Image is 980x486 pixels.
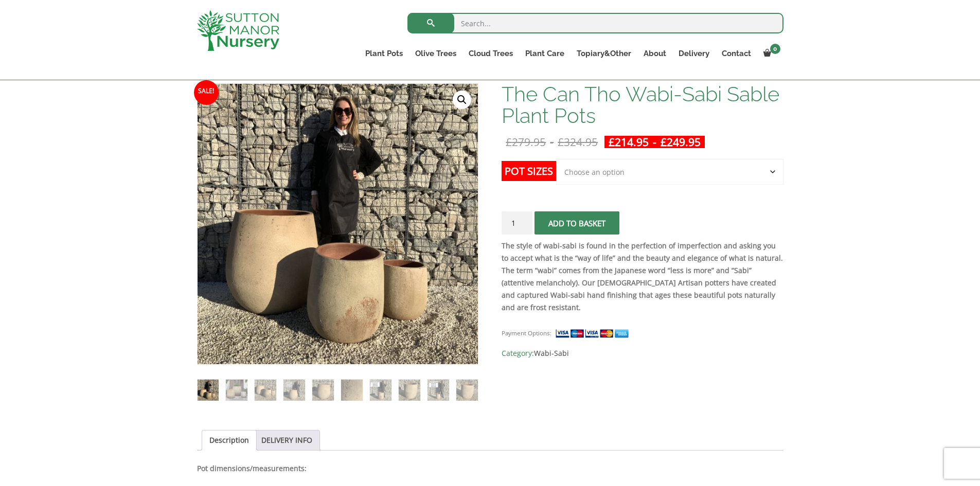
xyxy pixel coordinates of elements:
[312,380,333,401] img: The Can Tho Wabi-Sabi Sable Plant Pots - Image 5
[502,347,783,359] span: Category:
[757,46,783,61] a: 0
[456,380,477,401] img: The Can Tho Wabi-Sabi Sable Plant Pots - Image 10
[502,241,783,312] strong: The style of wabi-sabi is found in the perfection of imperfection and asking you to accept what i...
[359,46,409,61] a: Plant Pots
[534,211,619,235] button: Add to basket
[558,135,598,149] bdi: 324.95
[209,430,249,450] a: Description
[558,135,564,149] span: £
[519,46,571,61] a: Plant Care
[506,135,512,149] span: £
[637,46,672,61] a: About
[462,46,519,61] a: Cloud Trees
[261,430,312,450] a: DELIVERY INFO
[770,44,780,54] span: 0
[399,380,420,401] img: The Can Tho Wabi-Sabi Sable Plant Pots - Image 8
[661,135,667,149] span: £
[502,211,532,235] input: Product quantity
[534,348,569,358] a: Wabi-Sabi
[407,13,783,33] input: Search...
[502,136,602,148] del: -
[502,83,783,127] h1: The Can Tho Wabi-Sabi Sable Plant Pots
[409,46,462,61] a: Olive Trees
[609,135,615,149] span: £
[341,380,362,401] img: The Can Tho Wabi-Sabi Sable Plant Pots - Image 6
[716,46,757,61] a: Contact
[194,80,219,105] span: Sale!
[453,91,471,109] a: View full-screen image gallery
[604,136,705,148] ins: -
[198,380,219,401] img: The Can Tho Wabi-Sabi Sable Plant Pots
[672,46,716,61] a: Delivery
[502,329,551,337] small: Payment Options:
[571,46,637,61] a: Topiary&Other
[427,380,449,401] img: The Can Tho Wabi-Sabi Sable Plant Pots - Image 9
[609,135,649,149] bdi: 214.95
[661,135,701,149] bdi: 249.95
[370,380,391,401] img: The Can Tho Wabi-Sabi Sable Plant Pots - Image 7
[226,380,247,401] img: The Can Tho Wabi-Sabi Sable Plant Pots - Image 2
[197,10,279,51] img: logo
[555,328,632,339] img: payment supported
[506,135,546,149] bdi: 279.95
[255,380,276,401] img: The Can Tho Wabi-Sabi Sable Plant Pots - Image 3
[283,380,305,401] img: The Can Tho Wabi-Sabi Sable Plant Pots - Image 4
[502,161,556,181] label: Pot Sizes
[197,463,307,473] strong: Pot dimensions/measurements:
